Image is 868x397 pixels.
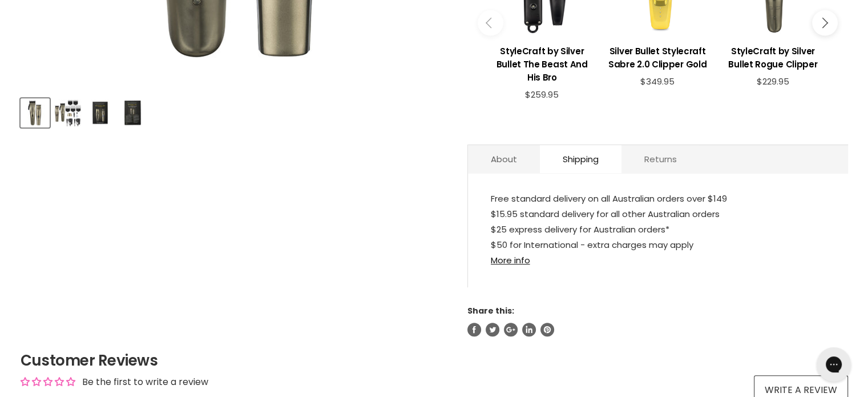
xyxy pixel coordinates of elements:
[605,36,709,77] a: View product:Silver Bullet Stylecraft Sabre 2.0 Clipper Gold
[19,95,449,127] div: Product thumbnails
[490,45,594,84] h3: StyleCraft by Silver Bullet The Beast And His Bro
[119,99,146,126] img: StyleCraft by Silver Bullet Rogue Combo
[540,145,621,173] a: Shipping
[82,376,208,388] div: Be the first to write a review
[54,99,81,126] img: StyleCraft by Silver Bullet Rogue Combo
[118,98,147,127] button: StyleCraft by Silver Bullet Rogue Combo
[22,99,49,126] img: StyleCraft by Silver Bullet Rogue Combo
[467,306,848,336] aside: Share this:
[53,98,82,127] button: StyleCraft by Silver Bullet Rogue Combo
[86,98,115,127] button: StyleCraft by Silver Bullet Rogue Combo
[605,45,709,71] h3: Silver Bullet Stylecraft Sabre 2.0 Clipper Gold
[21,350,848,371] h2: Customer Reviews
[525,89,559,101] span: $259.95
[491,191,825,270] p: Free standard delivery on all Australian orders over $149 $15.95 standard delivery for all other ...
[491,254,530,266] a: More info
[757,75,789,87] span: $229.95
[721,45,825,71] h3: StyleCraft by Silver Bullet Rogue Clipper
[811,343,857,386] iframe: Gorgias live chat messenger
[467,305,514,316] span: Share this:
[468,145,540,173] a: About
[721,36,825,77] a: View product:StyleCraft by Silver Bullet Rogue Clipper
[87,99,114,126] img: StyleCraft by Silver Bullet Rogue Combo
[640,75,675,87] span: $349.95
[621,145,700,173] a: Returns
[21,375,75,388] div: Average rating is 0.00 stars
[490,36,594,90] a: View product:StyleCraft by Silver Bullet The Beast And His Bro
[21,98,50,127] button: StyleCraft by Silver Bullet Rogue Combo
